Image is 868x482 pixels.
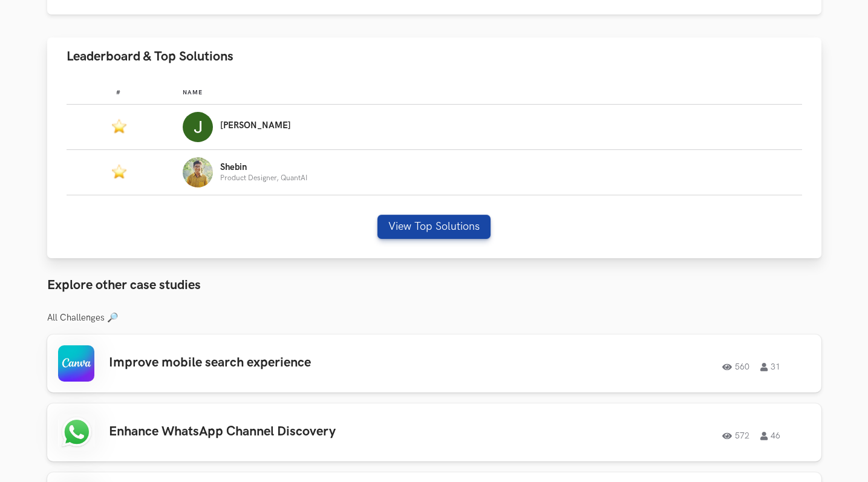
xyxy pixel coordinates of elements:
a: Improve mobile search experience56031 [47,334,821,392]
a: Enhance WhatsApp Channel Discovery57246 [47,403,821,461]
span: 572 [722,432,749,440]
p: [PERSON_NAME] [220,121,291,131]
img: Profile photo [183,112,213,142]
span: # [116,89,121,96]
span: 46 [760,432,780,440]
span: Leaderboard & Top Solutions [67,48,233,65]
h3: Explore other case studies [47,278,821,293]
p: Product Designer, QuantAI [220,174,307,182]
span: Name [183,89,203,96]
span: 31 [760,363,780,371]
button: View Top Solutions [377,215,491,239]
img: Profile photo [183,157,213,187]
h3: Enhance WhatsApp Channel Discovery [109,424,452,440]
h3: Improve mobile search experience [109,355,452,371]
h3: All Challenges 🔎 [47,313,821,324]
table: Leaderboard [67,79,802,195]
button: Leaderboard & Top Solutions [47,37,821,76]
img: Featured [112,118,126,134]
div: Leaderboard & Top Solutions [47,76,821,258]
img: Featured [112,163,126,179]
p: Shebin [220,163,307,172]
span: 560 [722,363,749,371]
